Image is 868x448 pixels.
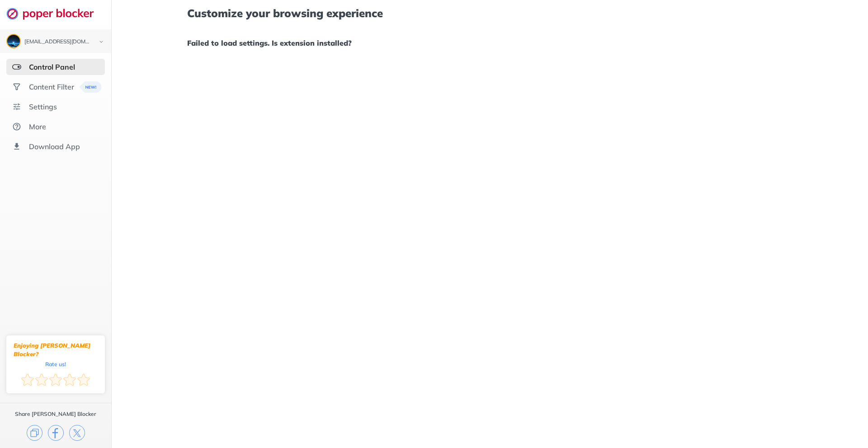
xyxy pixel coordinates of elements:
[29,122,46,131] div: More
[187,7,792,19] h1: Customize your browsing experience
[69,425,85,441] img: x.svg
[6,7,104,20] img: logo-webpage.svg
[12,122,21,131] img: about.svg
[14,341,98,358] div: Enjoying [PERSON_NAME] Blocker?
[24,39,91,45] div: corbin9696@gmail.com
[29,62,75,71] div: Control Panel
[7,35,20,47] img: ACg8ocLciLg9QGogUcue3iSW10685FhPPdc5WDyIbViwF4YxWm7pqcj1=s96-c
[45,362,66,366] div: Rate us!
[29,102,57,111] div: Settings
[77,81,99,93] img: menuBanner.svg
[187,37,792,49] h1: Failed to load settings. Is extension installed?
[96,37,107,47] img: chevron-bottom-black.svg
[12,102,21,111] img: settings.svg
[12,142,21,151] img: download-app.svg
[12,82,21,91] img: social.svg
[12,62,21,71] img: features-selected.svg
[48,425,64,441] img: facebook.svg
[15,410,96,418] div: Share [PERSON_NAME] Blocker
[29,82,74,91] div: Content Filter
[29,142,80,151] div: Download App
[27,425,42,441] img: copy.svg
